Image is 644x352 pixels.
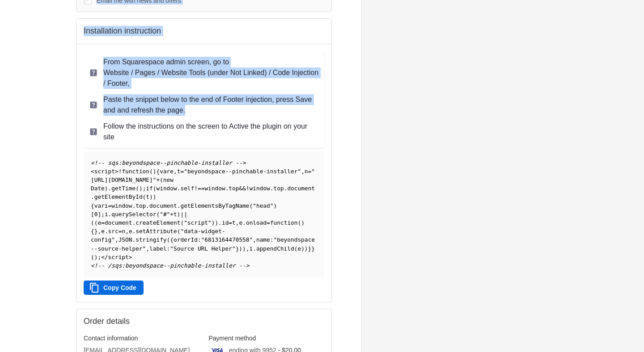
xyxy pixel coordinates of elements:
[84,334,199,342] h3: Contact information
[301,219,305,226] span: )
[111,185,136,192] span: getTime
[91,159,246,166] span: <!-- sqs:beyondspace--pinchable-installer -->
[91,254,94,260] span: (
[212,219,215,226] span: )
[153,168,157,175] span: )
[132,219,136,226] span: .
[156,168,160,175] span: {
[97,219,101,226] span: e
[136,202,146,209] span: top
[132,202,136,209] span: .
[101,228,105,235] span: e
[157,185,177,192] span: window
[180,219,184,226] span: (
[163,176,174,183] span: new
[167,236,170,243] span: (
[153,185,157,192] span: (
[139,185,143,192] span: )
[91,185,105,192] span: Date
[270,185,274,192] span: .
[301,245,305,252] span: )
[287,185,315,192] span: document
[246,219,267,226] span: onload
[146,202,149,209] span: .
[153,193,157,200] span: )
[91,193,94,200] span: .
[250,185,270,192] span: window
[184,168,301,175] span: "beyondspace--pinchable-installer"
[177,202,181,209] span: .
[273,202,277,209] span: )
[242,245,246,252] span: )
[149,193,153,200] span: )
[156,211,160,218] span: (
[274,185,284,192] span: top
[236,219,239,226] span: ,
[184,219,212,226] span: "script"
[256,236,270,243] span: name
[253,236,256,243] span: ,
[160,211,170,218] span: "#"
[94,168,115,175] span: script
[94,202,105,209] span: var
[97,254,101,260] span: ;
[146,245,149,252] span: ,
[149,202,177,209] span: document
[246,185,250,192] span: !
[297,245,301,252] span: e
[125,228,129,235] span: ,
[94,228,98,235] span: }
[194,185,204,192] span: !==
[105,219,132,226] span: document
[115,168,119,175] span: >
[136,236,166,243] span: stringify
[201,236,253,243] span: "6813164470558"
[305,168,308,175] span: n
[84,26,324,36] h2: Installation instruction
[91,228,94,235] span: {
[170,245,235,252] span: "Source URL Helper"
[94,211,98,218] span: 0
[91,236,315,251] span: "beyondspace--source-helper"
[156,176,160,183] span: +
[136,228,177,235] span: setAttribute
[270,236,274,243] span: :
[311,245,315,252] span: }
[129,254,132,260] span: >
[253,245,256,252] span: .
[170,168,174,175] span: e
[170,236,174,243] span: {
[119,236,132,243] span: JSON
[180,202,249,209] span: getElementsByTagName
[132,228,136,235] span: .
[239,245,242,252] span: )
[143,185,146,192] span: ;
[294,245,298,252] span: (
[225,185,229,192] span: .
[111,202,132,209] span: window
[97,228,101,235] span: ,
[101,211,105,218] span: ;
[136,219,180,226] span: createElement
[177,228,181,235] span: (
[84,316,204,327] h2: Order details
[308,245,312,252] span: }
[108,202,112,209] span: =
[108,228,119,235] span: src
[91,262,249,269] span: <!-- /sqs:beyondspace--pinchable-installer -->
[204,185,225,192] span: window
[111,211,156,218] span: querySelector
[84,281,144,295] button: Copy Code
[119,168,122,175] span: !
[167,245,170,252] span: :
[180,168,184,175] span: =
[146,193,149,200] span: t
[149,245,167,252] span: label
[209,334,325,342] h3: Payment method
[218,219,222,226] span: .
[239,219,243,226] span: e
[149,168,153,175] span: (
[298,219,301,226] span: (
[94,254,98,260] span: )
[236,245,239,252] span: }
